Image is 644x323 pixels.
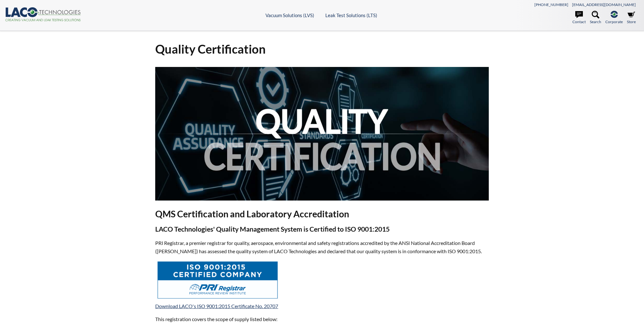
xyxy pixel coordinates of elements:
a: Contact [572,11,586,25]
a: Search [590,11,601,25]
h3: LACO Technologies' Quality Management System is Certified to ISO 9001:2015 [155,225,489,234]
a: Leak Test Solutions (LTS) [325,12,377,18]
img: Quality Certification header [155,67,489,201]
a: [EMAIL_ADDRESS][DOMAIN_NAME] [572,2,636,7]
a: Download LACO's ISO 9001:2015 Certificate No. 20707 [155,303,278,309]
span: Corporate [605,19,623,25]
a: Vacuum Solutions (LVS) [265,12,314,18]
h1: Quality Certification [155,41,489,57]
img: PRI_Programs_Registrar_Certified_ISO9001_4c.jpg [156,260,279,300]
p: PRI Registrar, a premier registrar for quality, aerospace, environmental and safety registrations... [155,239,489,255]
a: Store [627,11,636,25]
h2: QMS Certification and Laboratory Accreditation [155,208,489,220]
a: [PHONE_NUMBER] [534,2,568,7]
